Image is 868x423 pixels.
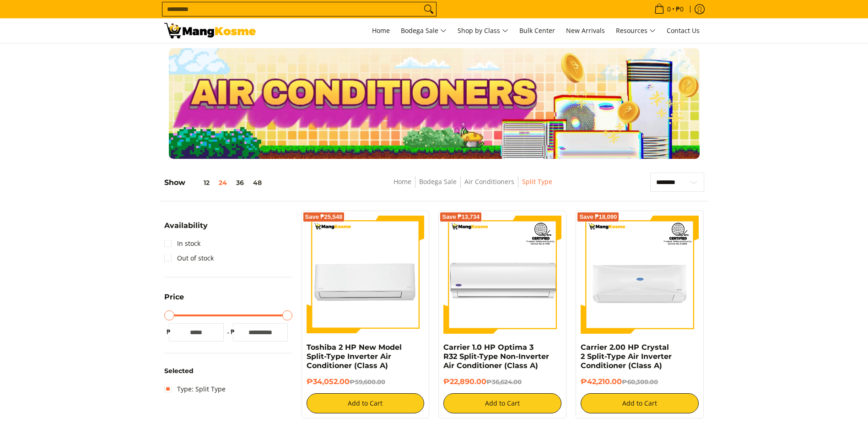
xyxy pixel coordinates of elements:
[464,177,514,186] a: Air Conditioners
[307,216,425,334] img: Toshiba 2 HP New Model Split-Type Inverter Air Conditioner (Class A)
[486,378,522,385] del: ₱36,624.00
[228,327,237,336] span: ₱
[579,214,617,220] span: Save ₱18,090
[164,178,266,187] h5: Show
[164,327,173,336] span: ₱
[419,177,457,186] a: Bodega Sale
[667,26,700,35] span: Contact Us
[652,4,686,14] span: •
[307,343,402,370] a: Toshiba 2 HP New Model Split-Type Inverter Air Conditioner (Class A)
[329,176,616,197] nav: Breadcrumbs
[519,26,555,35] span: Bulk Center
[164,222,208,236] summary: Open
[185,179,214,186] button: 12
[401,25,447,37] span: Bodega Sale
[164,251,214,266] a: Out of stock
[611,18,660,43] a: Resources
[662,18,704,43] a: Contact Us
[561,18,609,43] a: New Arrivals
[396,18,451,43] a: Bodega Sale
[443,393,561,413] button: Add to Cart
[616,25,656,37] span: Resources
[164,236,200,251] a: In stock
[421,2,436,16] button: Search
[164,23,256,38] img: Bodega Sale Aircon l Mang Kosme: Home Appliances Warehouse Sale Split Type
[372,26,390,35] span: Home
[443,216,561,334] img: Carrier 1.0 HP Optima 3 R32 Split-Type Non-Inverter Air Conditioner (Class A)
[443,343,549,370] a: Carrier 1.0 HP Optima 3 R32 Split-Type Non-Inverter Air Conditioner (Class A)
[350,378,385,385] del: ₱59,600.00
[248,179,266,186] button: 48
[666,6,672,12] span: 0
[581,343,672,370] a: Carrier 2.00 HP Crystal 2 Split-Type Air Inverter Conditioner (Class A)
[674,6,685,12] span: ₱0
[443,377,561,386] h6: ₱22,890.00
[307,377,425,386] h6: ₱34,052.00
[581,216,699,334] img: Carrier 2.00 HP Crystal 2 Split-Type Air Inverter Conditioner (Class A)
[566,26,605,35] span: New Arrivals
[265,18,704,43] nav: Main Menu
[164,293,184,308] summary: Open
[522,176,552,188] span: Split Type
[164,367,292,375] h6: Selected
[581,377,699,386] h6: ₱42,210.00
[515,18,560,43] a: Bulk Center
[458,25,508,37] span: Shop by Class
[442,214,480,220] span: Save ₱13,734
[164,222,208,229] span: Availability
[232,179,248,186] button: 36
[367,18,394,43] a: Home
[164,293,184,301] span: Price
[164,382,226,396] a: Type: Split Type
[581,393,699,413] button: Add to Cart
[305,214,343,220] span: Save ₱25,548
[307,393,425,413] button: Add to Cart
[214,179,232,186] button: 24
[394,177,411,186] a: Home
[622,378,658,385] del: ₱60,300.00
[453,18,513,43] a: Shop by Class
